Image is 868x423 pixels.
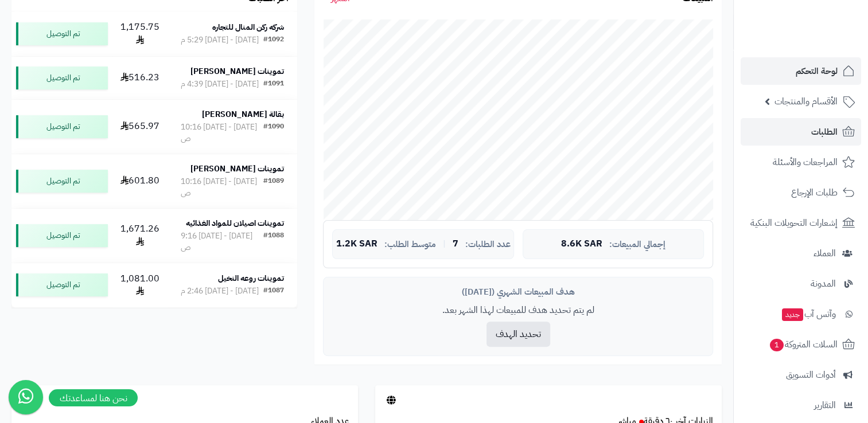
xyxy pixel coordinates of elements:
[561,239,602,249] span: 8.6K SAR
[465,240,511,249] span: عدد الطلبات:
[741,300,861,328] a: وآتس آبجديد
[811,124,838,140] span: الطلبات
[741,391,861,419] a: التقارير
[332,304,704,317] p: لم يتم تحديد هدف للمبيعات لهذا الشهر بعد.
[786,367,836,383] span: أدوات التسويق
[112,11,168,56] td: 1,175.75
[263,34,284,46] div: #1092
[190,65,284,77] strong: تموينات [PERSON_NAME]
[741,57,861,85] a: لوحة التحكم
[781,306,836,322] span: وآتس آب
[181,79,259,90] div: [DATE] - [DATE] 4:39 م
[16,224,108,247] div: تم التوصيل
[741,179,861,206] a: طلبات الإرجاع
[336,239,377,249] span: 1.2K SAR
[16,115,108,138] div: تم التوصيل
[263,285,284,297] div: #1087
[782,308,803,321] span: جديد
[112,100,168,154] td: 565.97
[181,230,263,253] div: [DATE] - [DATE] 9:16 ص
[263,79,284,90] div: #1091
[212,21,284,33] strong: شركه ركن المنال للتجاره
[773,154,838,170] span: المراجعات والأسئلة
[813,245,836,261] span: العملاء
[16,66,108,89] div: تم التوصيل
[186,217,284,229] strong: تموينات اصيلان للمواد الغذائيه
[112,154,168,208] td: 601.80
[770,339,784,351] span: 1
[609,240,665,249] span: إجمالي المبيعات:
[112,263,168,308] td: 1,081.00
[791,185,838,201] span: طلبات الإرجاع
[263,122,284,144] div: #1090
[774,93,838,109] span: الأقسام والمنتجات
[443,240,446,248] span: |
[181,285,259,297] div: [DATE] - [DATE] 2:46 م
[486,322,550,347] button: تحديد الهدف
[16,273,108,296] div: تم التوصيل
[202,108,284,120] strong: بقالة [PERSON_NAME]
[741,240,861,267] a: العملاء
[750,215,838,231] span: إشعارات التحويلات البنكية
[741,270,861,297] a: المدونة
[16,22,108,45] div: تم التوصيل
[811,276,836,292] span: المدونة
[769,336,838,352] span: السلات المتروكة
[741,148,861,176] a: المراجعات والأسئلة
[814,397,836,413] span: التقارير
[741,331,861,358] a: السلات المتروكة1
[741,361,861,389] a: أدوات التسويق
[112,209,168,263] td: 1,671.26
[741,209,861,237] a: إشعارات التحويلات البنكية
[190,163,284,175] strong: تموينات [PERSON_NAME]
[790,30,857,54] img: logo-2.png
[741,118,861,146] a: الطلبات
[16,170,108,193] div: تم التوصيل
[112,57,168,99] td: 516.23
[332,286,704,298] div: هدف المبيعات الشهري ([DATE])
[263,176,284,199] div: #1089
[181,122,263,144] div: [DATE] - [DATE] 10:16 ص
[181,34,259,46] div: [DATE] - [DATE] 5:29 م
[218,272,284,284] strong: تموينات روعه النخيل
[796,63,838,79] span: لوحة التحكم
[453,239,458,249] span: 7
[263,230,284,253] div: #1088
[181,176,263,199] div: [DATE] - [DATE] 10:16 ص
[384,240,436,249] span: متوسط الطلب:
